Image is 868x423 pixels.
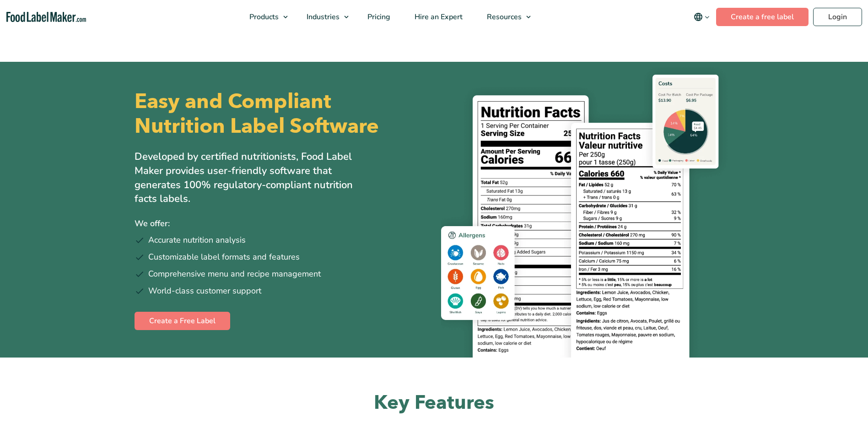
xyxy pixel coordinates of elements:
p: We offer: [135,217,427,230]
span: Resources [484,12,523,22]
a: Create a Free Label [135,312,230,330]
h1: Easy and Compliant Nutrition Label Software [135,89,426,139]
span: World-class customer support [148,285,261,297]
a: Login [813,8,862,26]
span: Customizable label formats and features [148,251,300,263]
span: Products [247,12,280,22]
span: Accurate nutrition analysis [148,234,246,246]
h2: Key Features [135,390,734,416]
span: Pricing [365,12,391,22]
span: Industries [304,12,340,22]
span: Comprehensive menu and recipe management [148,268,321,280]
p: Developed by certified nutritionists, Food Label Maker provides user-friendly software that gener... [135,150,372,206]
a: Create a free label [716,8,809,26]
span: Hire an Expert [412,12,464,22]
